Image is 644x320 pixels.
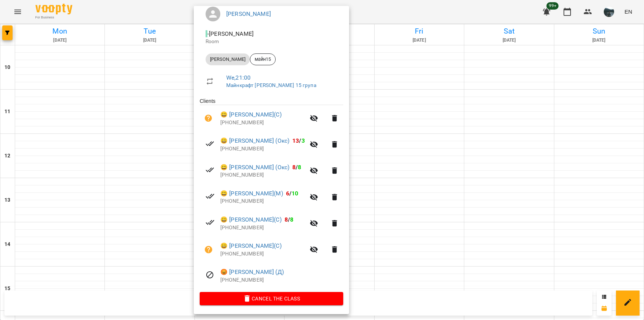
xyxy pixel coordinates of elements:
span: - [PERSON_NAME] [206,30,255,37]
svg: Paid [206,139,214,148]
button: Unpaid. Bill the attendance? [200,109,217,127]
a: 😡 [PERSON_NAME] (Д) [220,268,284,276]
a: 😀 [PERSON_NAME](С) [220,215,282,224]
span: 3 [302,137,305,144]
span: 8 [290,216,293,223]
b: / [292,137,305,144]
a: [PERSON_NAME] [226,10,271,17]
a: 😀 [PERSON_NAME](С) [220,110,282,119]
span: 6 [286,190,289,197]
svg: Visit canceled [206,271,214,279]
span: Cancel the class [206,294,337,303]
span: 10 [292,190,298,197]
span: 8 [298,164,301,171]
span: 8 [292,164,296,171]
button: Unpaid. Bill the attendance? [200,241,217,258]
svg: Paid [206,218,214,227]
a: 😀 [PERSON_NAME] (Окс) [220,136,289,145]
ul: Clients [200,97,343,292]
a: 😀 [PERSON_NAME] (Окс) [220,163,289,172]
p: [PHONE_NUMBER] [220,171,305,179]
b: / [286,190,299,197]
svg: Paid [206,166,214,174]
a: 😀 [PERSON_NAME](М) [220,189,283,198]
b: / [292,164,301,171]
button: Cancel the class [200,292,343,305]
p: [PHONE_NUMBER] [220,224,305,232]
a: Майнкрафт [PERSON_NAME] 15 група [226,82,316,88]
b: / [285,216,293,223]
span: майн15 [250,56,275,63]
a: 😀 [PERSON_NAME](С) [220,241,282,250]
p: [PHONE_NUMBER] [220,119,305,126]
p: Room [206,38,337,45]
span: 8 [285,216,288,223]
p: [PHONE_NUMBER] [220,250,305,258]
p: [PHONE_NUMBER] [220,145,305,153]
div: майн15 [250,53,276,65]
span: 13 [292,137,299,144]
p: [PHONE_NUMBER] [220,276,343,284]
svg: Paid [206,192,214,201]
p: [PHONE_NUMBER] [220,198,305,205]
a: We , 21:00 [226,74,251,81]
span: [PERSON_NAME] [206,56,250,63]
